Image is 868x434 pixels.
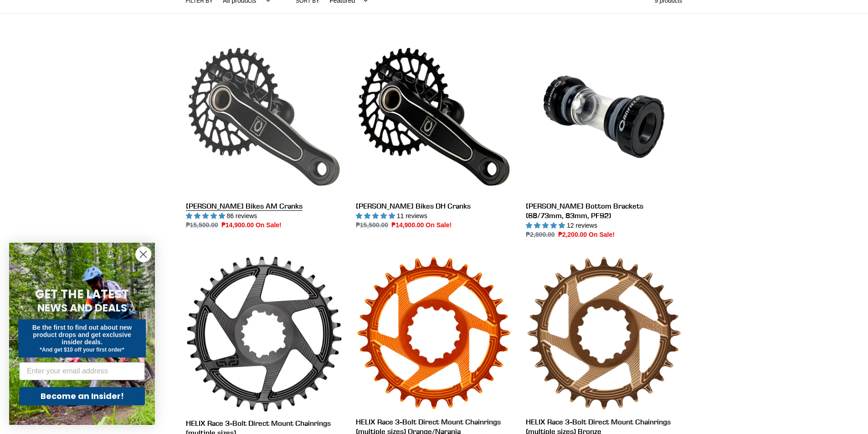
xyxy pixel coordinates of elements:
[35,286,129,302] span: GET THE LATEST
[19,387,145,405] button: Become an Insider!
[32,324,132,346] span: Be the first to find out about new product drops and get exclusive insider deals.
[40,347,124,353] span: *And get $10 off your first order*
[135,246,151,262] button: Close dialog
[19,362,145,380] input: Enter your email address
[37,301,127,315] span: NEWS AND DEALS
